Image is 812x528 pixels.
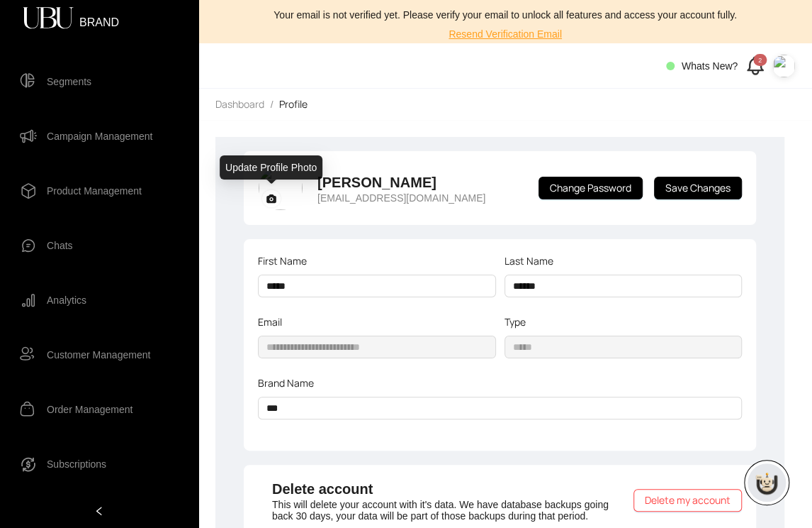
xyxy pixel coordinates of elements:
span: Dashboard [215,97,264,111]
span: Product Management [47,177,142,205]
h4: [PERSON_NAME] [317,172,485,192]
label: Email [258,314,292,330]
button: Change Password [538,177,643,199]
p: [EMAIL_ADDRESS][DOMAIN_NAME] [317,192,485,204]
span: Segments [47,67,91,96]
span: Profile [279,97,308,111]
span: Whats New? [682,60,738,72]
button: Save Changes [654,177,742,199]
span: Campaign Management [47,122,152,150]
label: Last Name [504,253,563,269]
img: 2ed0c4c2-102a-46a9-90f1-90cca53efa72_shubhendu-mohanty-VUxo8zPMeFE-unsplash.webp [259,166,303,210]
label: Brand Name [258,375,324,391]
button: Resend Verification Email [437,23,573,45]
img: 2ed0c4c2-102a-46a9-90f1-90cca53efa72_shubhendu-mohanty-VUxo8zPMeFE-unsplash.webp [772,55,795,77]
span: Subscriptions [47,450,106,478]
div: Update Profile Photo [220,155,322,180]
span: Save Changes [665,180,731,196]
span: left [94,506,104,516]
h4: Delete account [272,479,622,499]
div: This will delete your account with it's data. We have database backups going back 30 days, your d... [272,479,622,522]
label: Type [504,314,536,330]
label: First Name [258,253,317,269]
span: Delete my account [645,493,731,508]
div: Your email is not verified yet. Please verify your email to unlock all features and access your a... [207,7,803,45]
img: chatboticon-C4A3G2IU.png [752,468,781,497]
div: 2 [753,54,767,66]
span: Resend Verification Email [449,26,562,42]
span: Change Password [550,180,631,196]
span: Analytics [47,286,86,314]
span: BRAND [79,17,119,20]
span: Customer Management [47,341,150,369]
span: Chats [47,231,73,260]
span: Order Management [47,395,132,424]
li: / [270,97,274,111]
button: Delete my account [633,489,742,512]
